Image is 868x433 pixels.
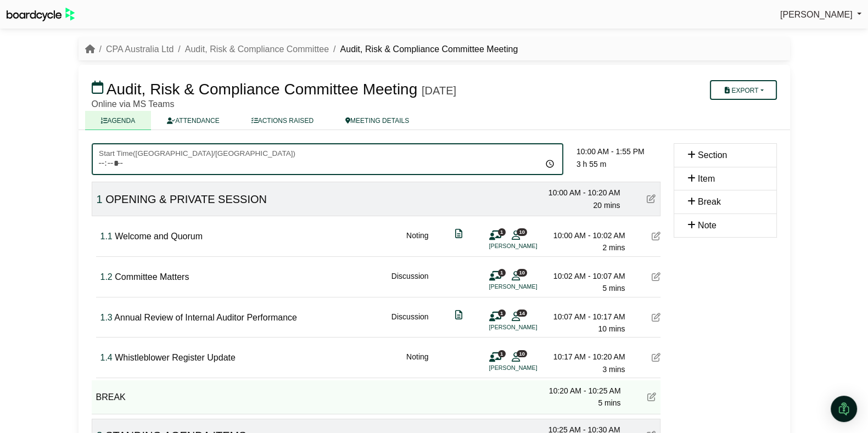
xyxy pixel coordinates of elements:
span: Online via MS Teams [92,99,175,109]
div: Discussion [391,270,429,295]
div: 10:02 AM - 10:07 AM [548,270,625,282]
span: Audit, Risk & Compliance Committee Meeting [107,81,417,98]
a: MEETING DETAILS [329,111,425,130]
span: 1 [498,350,506,357]
span: 2 mins [602,243,625,252]
span: OPENING & PRIVATE SESSION [105,193,267,205]
span: Click to fine tune number [97,193,103,205]
div: 10:20 AM - 10:25 AM [544,385,621,397]
span: Click to fine tune number [100,353,113,362]
span: Annual Review of Internal Auditor Performance [114,313,297,322]
button: Export [710,80,776,100]
div: Discussion [391,311,429,335]
span: Committee Matters [115,272,189,282]
a: ACTIONS RAISED [236,111,329,130]
span: 1 [498,269,506,276]
li: [PERSON_NAME] [489,282,572,291]
span: Note [698,221,716,230]
span: BREAK [96,392,126,402]
div: 10:07 AM - 10:17 AM [548,311,625,323]
span: 1 [498,310,506,317]
img: BoardcycleBlackGreen-aaafeed430059cb809a45853b8cf6d952af9d84e6e89e1f1685b34bfd5cb7d64.svg [7,8,75,21]
span: 14 [517,310,527,317]
div: Open Intercom Messenger [831,396,857,422]
a: ATTENDANCE [151,111,235,130]
div: Noting [406,229,428,254]
a: Audit, Risk & Compliance Committee [185,44,329,54]
span: Click to fine tune number [100,313,113,322]
div: [DATE] [422,84,456,97]
span: 10 [517,228,527,235]
a: CPA Australia Ltd [106,44,173,54]
span: 1 [498,228,506,235]
span: 10 [517,269,527,276]
span: Break [698,197,721,206]
div: 10:17 AM - 10:20 AM [548,351,625,363]
li: [PERSON_NAME] [489,363,572,373]
div: 10:00 AM - 10:20 AM [544,187,620,199]
li: [PERSON_NAME] [489,241,572,251]
span: Click to fine tune number [100,232,113,241]
a: [PERSON_NAME] [780,8,861,22]
span: 10 [517,350,527,357]
span: Section [698,150,727,160]
span: 10 mins [598,324,625,333]
span: Whistleblower Register Update [115,353,236,362]
nav: breadcrumb [85,42,518,57]
span: Welcome and Quorum [115,232,203,241]
div: 10:00 AM - 1:55 PM [576,145,660,158]
span: 3 mins [602,365,625,374]
span: Item [698,174,715,183]
div: 10:00 AM - 10:02 AM [548,229,625,241]
span: 5 mins [598,398,620,407]
li: [PERSON_NAME] [489,323,572,332]
div: Noting [406,351,428,375]
span: Click to fine tune number [100,272,113,282]
span: 5 mins [602,284,625,293]
span: [PERSON_NAME] [780,10,853,19]
li: Audit, Risk & Compliance Committee Meeting [329,42,518,57]
a: AGENDA [85,111,152,130]
span: 3 h 55 m [576,160,606,168]
span: 20 mins [593,201,620,210]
